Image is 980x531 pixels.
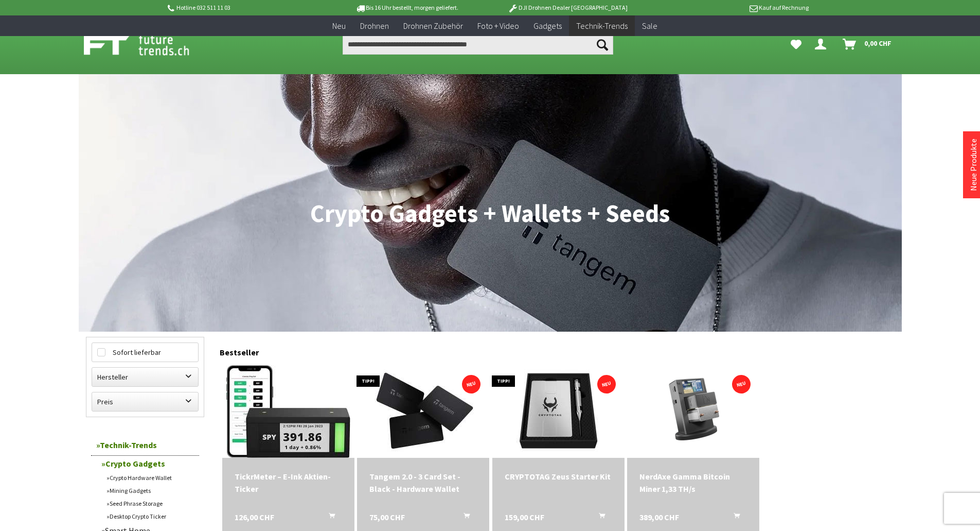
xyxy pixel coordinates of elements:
[569,15,635,37] a: Technik-Trends
[642,21,657,31] span: Sale
[92,368,198,386] label: Hersteller
[647,365,739,458] img: NerdAxe Gamma Bitcoin Miner 1,33 TH/s
[235,470,342,495] div: TickrMeter – E-Ink Aktien-Ticker
[505,470,612,483] a: CRYPTOTAG Zeus Starter Kit 159,00 CHF In den Warenkorb
[91,435,199,456] a: Technik-Trends
[639,470,747,495] div: NerdAxe Gamma Bitcoin Miner 1,33 TH/s
[487,2,648,14] p: DJI Drohnen Dealer [GEOGRAPHIC_DATA]
[864,35,892,52] span: 0,00 CHF
[84,32,212,58] img: Shop Futuretrends - zur Startseite wechseln
[92,343,198,362] label: Sofort lieferbar
[101,471,199,484] a: Crypto Hardware Wallet
[477,21,519,31] span: Foto + Video
[226,365,350,458] img: TickrMeter – E-Ink Aktien-Ticker
[86,201,895,227] h1: Crypto Gadgets + Wallets + Seeds
[505,511,544,523] span: 159,00 CHF
[332,21,346,31] span: Neu
[811,34,834,55] a: Dein Konto
[586,511,611,524] button: In den Warenkorb
[369,470,477,495] div: Tangem 2.0 - 3 Card Set - Black - Hardware Wallet
[533,21,562,31] span: Gadgets
[396,15,470,37] a: Drohnen Zubehör
[369,470,477,495] a: Tangem 2.0 - 3 Card Set - Black - Hardware Wallet 75,00 CHF In den Warenkorb
[512,365,604,458] img: CRYPTOTAG Zeus Starter Kit
[360,21,389,31] span: Drohnen
[526,15,569,37] a: Gadgets
[451,511,476,524] button: In den Warenkorb
[316,511,341,524] button: In den Warenkorb
[403,21,463,31] span: Drohnen Zubehör
[470,15,526,37] a: Foto + Video
[235,511,274,523] span: 126,00 CHF
[968,139,978,191] a: Neue Produkte
[166,2,326,14] p: Hotline 032 511 11 03
[839,34,897,55] a: Warenkorb
[786,34,807,55] a: Meine Favoriten
[235,470,342,495] a: TickrMeter – E-Ink Aktien-Ticker 126,00 CHF In den Warenkorb
[635,15,665,37] a: Sale
[101,497,199,510] a: Seed Phrase Storage
[101,484,199,497] a: Mining Gadgets
[592,34,613,55] button: Suchen
[505,470,612,483] div: CRYPTOTAG Zeus Starter Kit
[92,392,198,411] label: Preis
[343,34,613,55] input: Produkt, Marke, Kategorie, EAN, Artikelnummer…
[327,2,487,14] p: Bis 16 Uhr bestellt, morgen geliefert.
[96,456,199,471] a: Crypto Gadgets
[101,510,199,523] a: Desktop Crypto Ticker
[353,15,396,37] a: Drohnen
[220,337,895,363] div: Bestseller
[367,365,479,458] img: Tangem 2.0 - 3 Card Set - Black - Hardware Wallet
[721,511,746,524] button: In den Warenkorb
[639,511,679,523] span: 389,00 CHF
[325,15,353,37] a: Neu
[648,2,809,14] p: Kauf auf Rechnung
[639,470,747,495] a: NerdAxe Gamma Bitcoin Miner 1,33 TH/s 389,00 CHF In den Warenkorb
[576,21,628,31] span: Technik-Trends
[369,511,405,523] span: 75,00 CHF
